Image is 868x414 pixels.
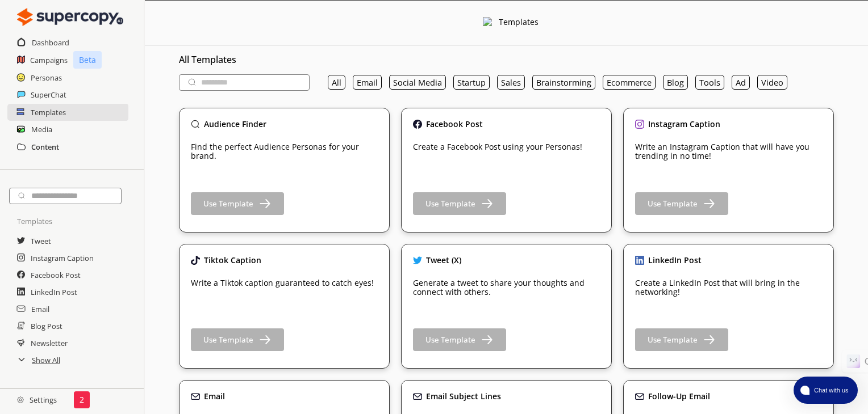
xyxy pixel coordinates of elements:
h3: All Templates [179,51,834,68]
a: Dashboard [32,34,69,51]
a: Media [31,121,52,138]
b: Audience Finder [204,119,266,129]
a: Email [31,301,49,318]
b: Use Template [425,335,475,345]
button: Sales [497,75,525,90]
button: Use Template [635,328,728,351]
b: Use Template [203,198,253,209]
b: Instagram Caption [648,119,720,129]
button: Brainstorming [532,75,595,90]
img: Close [635,256,644,265]
button: All [328,75,345,90]
div: Templates [499,18,539,29]
button: Use Template [191,328,284,351]
b: Use Template [648,198,698,209]
b: Use Template [425,198,475,209]
button: Use Template [191,192,284,215]
img: Close [413,256,422,265]
button: Use Template [413,192,506,215]
img: Close [483,17,493,27]
b: Email [204,391,225,402]
a: Show All [32,352,60,369]
a: SuperChat [31,86,66,103]
p: Generate a tweet to share your thoughts and connect with others. [413,278,600,297]
span: Chat with us [809,386,851,395]
img: Close [191,256,200,265]
img: Close [635,392,644,401]
b: Email Subject Lines [426,391,501,402]
a: Templates [31,104,66,121]
img: Close [17,396,24,403]
button: Social Media [389,75,446,90]
img: Close [413,392,422,401]
p: Beta [73,51,102,69]
button: Use Template [635,192,728,215]
a: Blog Post [31,318,62,335]
a: Tweet [31,233,51,250]
img: Close [17,6,123,28]
img: Close [191,392,200,401]
button: atlas-launcher [794,377,858,404]
p: Create a LinkedIn Post that will bring in the networking! [635,278,822,297]
b: Use Template [203,335,253,345]
a: Newsletter [31,335,68,352]
a: LinkedIn Post [31,284,77,301]
button: Use Template [413,328,506,351]
button: Tools [695,75,724,90]
b: Facebook Post [426,119,483,129]
p: Create a Facebook Post using your Personas! [413,142,582,151]
img: Close [191,120,200,129]
img: Close [635,120,644,129]
button: Video [757,75,787,90]
button: Ad [732,75,750,90]
button: Ecommerce [603,75,656,90]
p: Write a Tiktok caption guaranteed to catch eyes! [191,278,374,288]
p: 2 [80,395,84,404]
b: Follow-Up Email [648,391,710,402]
a: Facebook Post [31,267,81,284]
b: Tweet (X) [426,255,461,265]
b: Use Template [648,335,698,345]
button: Blog [663,75,688,90]
button: Startup [453,75,490,90]
a: Campaigns [30,52,68,69]
a: Content [31,138,59,155]
b: LinkedIn Post [648,255,702,265]
p: Write an Instagram Caption that will have you trending in no time! [635,142,822,160]
a: Instagram Caption [31,250,94,267]
button: Email [353,75,382,90]
b: Tiktok Caption [204,255,261,265]
p: Find the perfect Audience Personas for your brand. [191,142,378,160]
a: Personas [31,69,62,86]
img: Close [413,120,422,129]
